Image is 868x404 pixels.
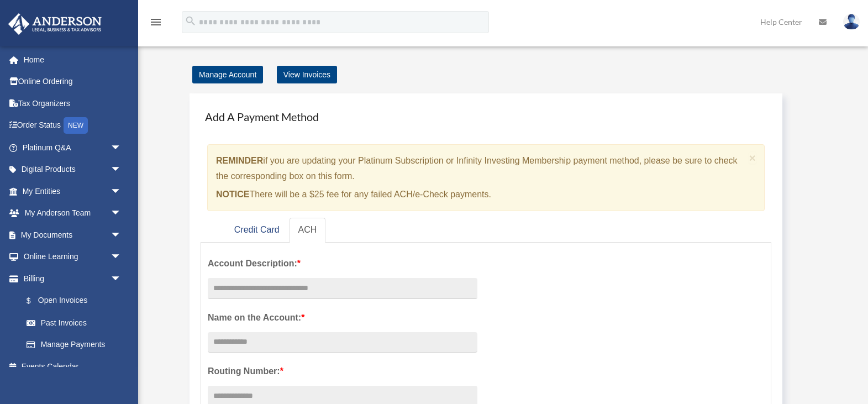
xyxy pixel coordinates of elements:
button: Close [749,152,756,164]
label: Name on the Account: [208,310,477,326]
a: Home [8,49,138,71]
a: Tax Organizers [8,92,138,114]
a: Credit Card [225,218,288,243]
img: User Pic [843,14,860,30]
span: × [749,151,756,164]
a: My Documentsarrow_drop_down [8,224,138,246]
span: arrow_drop_down [111,267,133,290]
a: My Anderson Teamarrow_drop_down [8,202,138,224]
a: Past Invoices [15,312,138,334]
span: arrow_drop_down [111,246,133,269]
a: Digital Productsarrow_drop_down [8,159,138,181]
label: Account Description: [208,256,477,271]
a: Online Learningarrow_drop_down [8,246,138,268]
p: There will be a $25 fee for any failed ACH/e-Check payments. [216,187,745,202]
h4: Add A Payment Method [201,104,771,129]
img: Anderson Advisors Platinum Portal [5,13,105,35]
strong: REMINDER [216,156,263,165]
span: arrow_drop_down [111,137,133,159]
a: My Entitiesarrow_drop_down [8,180,138,202]
a: ACH [290,218,326,243]
a: Manage Payments [15,334,133,356]
i: search [185,15,197,27]
strong: NOTICE [216,190,249,199]
i: menu [149,15,162,29]
a: View Invoices [277,66,337,83]
a: Online Ordering [8,71,138,93]
label: Routing Number: [208,364,477,379]
span: arrow_drop_down [111,159,133,181]
span: arrow_drop_down [111,202,133,225]
a: Events Calendar [8,355,138,377]
a: Platinum Q&Aarrow_drop_down [8,137,138,159]
div: NEW [64,117,88,134]
a: menu [149,19,162,29]
a: Billingarrow_drop_down [8,267,138,290]
a: Order StatusNEW [8,114,138,137]
div: if you are updating your Platinum Subscription or Infinity Investing Membership payment method, p... [207,144,765,211]
span: $ [33,294,38,308]
span: arrow_drop_down [111,224,133,246]
a: Manage Account [192,66,263,83]
a: $Open Invoices [15,290,138,312]
span: arrow_drop_down [111,180,133,203]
